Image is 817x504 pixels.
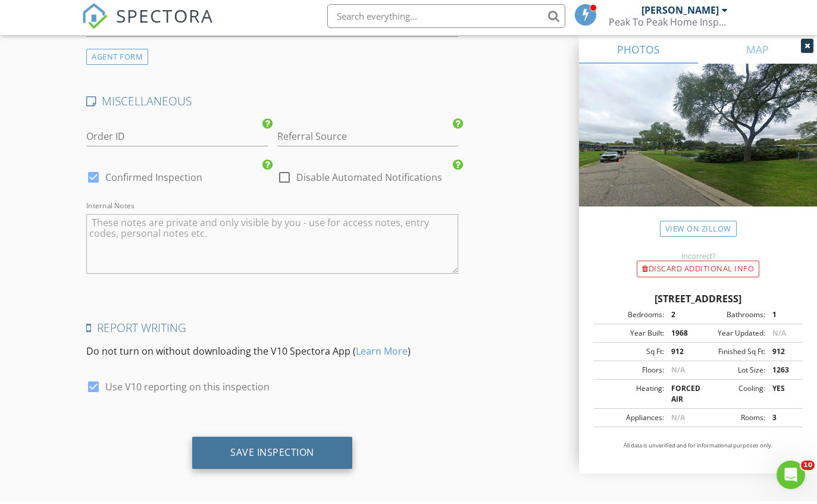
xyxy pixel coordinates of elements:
[86,323,458,339] h4: Report Writing
[597,349,664,360] div: Sq Ft:
[664,312,698,323] div: 2
[765,415,799,426] div: 3
[82,6,108,32] img: The Best Home Inspection Software - Spectora
[765,368,799,378] div: 1263
[597,386,664,408] div: Heating:
[86,52,148,68] div: AGENT FORM
[82,16,214,41] a: SPECTORA
[801,464,815,473] span: 10
[597,368,664,378] div: Floors:
[356,348,408,361] a: Learn More
[765,312,799,323] div: 1
[116,6,214,31] span: SPECTORA
[105,174,202,186] label: Confirmed Inspection
[698,368,765,378] div: Lot Size:
[698,331,765,342] div: Year Updated:
[593,295,803,309] div: [STREET_ADDRESS]
[664,331,698,342] div: 1968
[86,347,458,361] p: Do not turn on without downloading the V10 Spectora App ( )
[641,7,719,19] div: [PERSON_NAME]
[664,386,698,408] div: FORCED AIR
[579,38,698,67] a: PHOTOS
[671,415,685,425] span: N/A
[597,331,664,342] div: Year Built:
[660,224,737,240] a: View on Zillow
[86,217,458,277] textarea: Internal Notes
[593,444,803,453] p: All data is unverified and for informational purposes only.
[296,174,442,186] label: Disable Automated Notifications
[86,96,458,112] h4: MISCELLANEOUS
[772,331,786,341] span: N/A
[671,368,685,378] span: N/A
[105,384,270,396] label: Use V10 reporting on this inspection
[765,386,799,408] div: YES
[327,7,565,31] input: Search everything...
[579,254,817,264] div: Incorrect?
[698,349,765,360] div: Finished Sq Ft:
[230,449,314,461] div: Save Inspection
[698,415,765,426] div: Rooms:
[597,415,664,426] div: Appliances:
[765,349,799,360] div: 912
[777,464,805,492] iframe: Intercom live chat
[698,38,817,67] a: MAP
[609,19,728,31] div: Peak To Peak Home Inspection
[637,264,759,280] div: Discard Additional info
[698,386,765,408] div: Cooling:
[698,312,765,323] div: Bathrooms:
[664,349,698,360] div: 912
[597,312,664,323] div: Bedrooms:
[277,130,458,149] input: Referral Source
[579,67,817,238] img: streetview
